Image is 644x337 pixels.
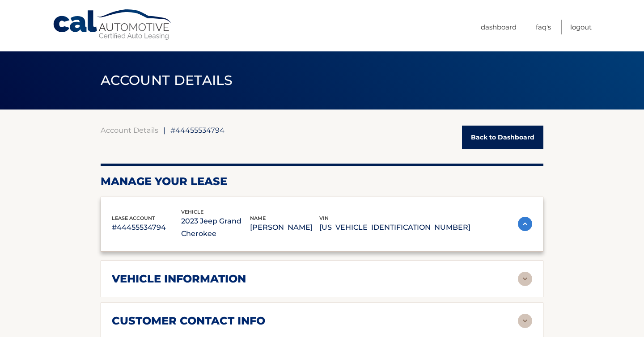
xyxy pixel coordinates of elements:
img: accordion-rest.svg [518,272,532,286]
p: #44455534794 [112,221,181,234]
img: accordion-rest.svg [518,314,532,328]
a: Dashboard [481,20,517,34]
a: Logout [570,20,592,34]
h2: vehicle information [112,272,246,286]
p: [PERSON_NAME] [250,221,319,234]
span: #44455534794 [170,126,225,135]
span: ACCOUNT DETAILS [101,72,233,88]
h2: customer contact info [112,314,265,328]
span: vin [319,215,329,221]
a: Account Details [101,126,158,135]
span: lease account [112,215,155,221]
span: vehicle [181,209,203,215]
a: Cal Automotive [52,9,173,41]
span: name [250,215,266,221]
p: [US_VEHICLE_IDENTIFICATION_NUMBER] [319,221,470,234]
span: | [163,126,165,135]
a: Back to Dashboard [462,126,543,149]
a: FAQ's [536,20,551,34]
img: accordion-active.svg [518,217,532,231]
h2: Manage Your Lease [101,175,543,188]
p: 2023 Jeep Grand Cherokee [181,215,250,240]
